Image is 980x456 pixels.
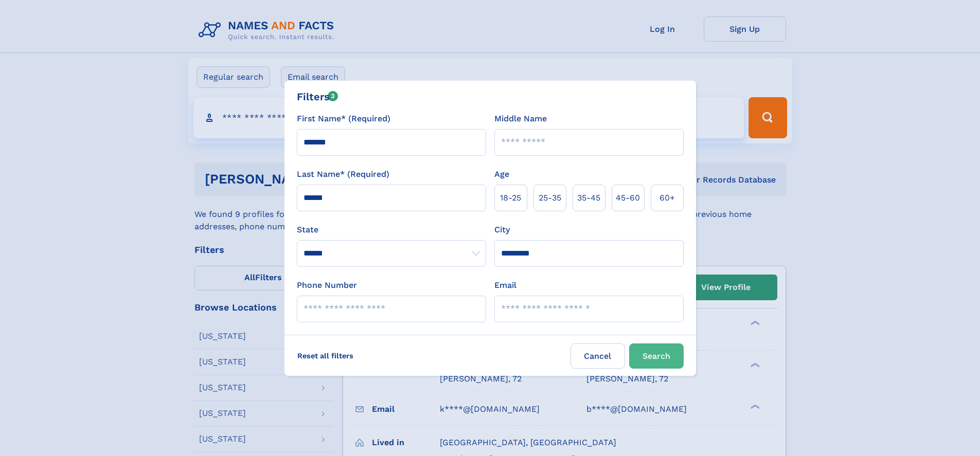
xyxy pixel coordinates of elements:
[660,192,675,204] span: 60+
[616,192,640,204] span: 45‑60
[297,89,338,104] div: Filters
[577,192,600,204] span: 35‑45
[629,343,684,369] button: Search
[297,113,390,125] label: First Name* (Required)
[494,168,509,180] label: Age
[494,113,547,125] label: Middle Name
[297,224,486,236] label: State
[500,192,521,204] span: 18‑25
[297,279,357,291] label: Phone Number
[297,168,389,180] label: Last Name* (Required)
[539,192,561,204] span: 25‑35
[494,224,510,236] label: City
[494,279,516,291] label: Email
[291,343,360,368] label: Reset all filters
[571,343,625,369] label: Cancel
